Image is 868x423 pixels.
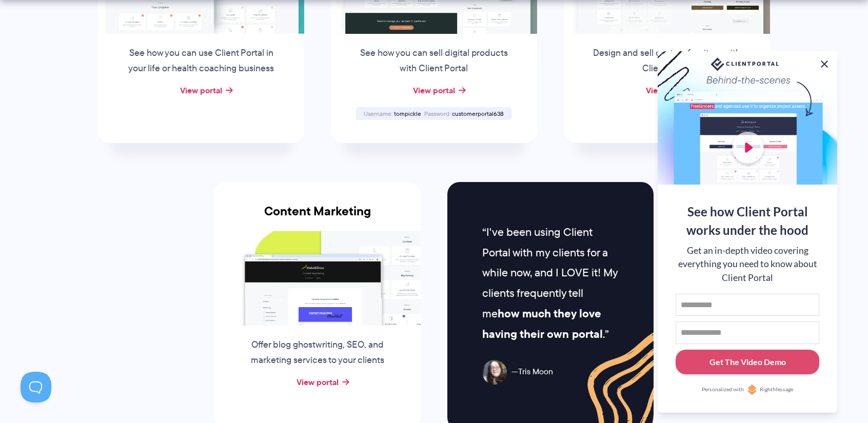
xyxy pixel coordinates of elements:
[702,386,744,394] span: Personalized with
[424,109,450,118] span: Password
[482,305,603,343] strong: how much they love having their own portal
[676,203,819,239] div: See how Client Portal works under the hood
[297,376,339,388] a: View portal
[676,350,819,375] button: Get The Video Demo
[180,84,222,96] a: View portal
[21,372,51,402] iframe: Toggle Customer Support
[482,222,618,345] p: I've been using Client Portal with my clients for a while now, and I LOVE it! My clients frequent...
[452,109,504,118] span: customerportal638
[240,337,396,368] p: Offer blog ghostwriting, SEO, and marketing services to your clients
[413,84,455,96] a: View portal
[676,385,819,395] a: Personalized withRightMessage
[214,204,421,231] h3: Content Marketing
[123,46,279,76] p: See how you can use Client Portal in your life or health coaching business
[394,109,421,118] span: tompickle
[356,46,512,76] p: See how you can sell digital products with Client Portal
[709,356,786,368] div: Get The Video Demo
[760,386,793,394] span: RightMessage
[646,84,688,96] a: View portal
[511,365,553,379] span: Tris Moon
[589,46,745,76] p: Design and sell custom furniture with Client Portal
[676,244,819,285] div: Get an in-depth video covering everything you need to know about Client Portal
[747,385,757,395] img: Personalized with RightMessage
[364,109,392,118] span: Username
